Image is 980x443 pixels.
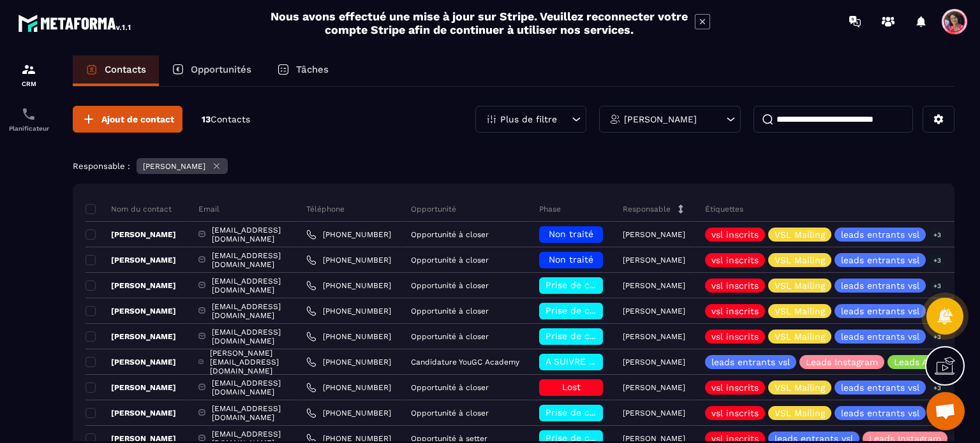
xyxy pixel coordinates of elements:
[411,230,489,239] p: Opportunité à closer
[411,256,489,265] p: Opportunité à closer
[73,161,130,171] p: Responsable :
[306,331,391,342] a: [PHONE_NUMBER]
[411,204,456,214] p: Opportunité
[143,162,205,171] p: [PERSON_NAME]
[929,279,946,293] p: +3
[85,408,176,418] p: [PERSON_NAME]
[3,97,54,142] a: schedulerschedulerPlanificateur
[775,307,825,316] p: VSL Mailing
[411,332,489,341] p: Opportunité à closer
[623,281,685,290] p: [PERSON_NAME]
[623,332,685,341] p: [PERSON_NAME]
[775,256,825,265] p: VSL Mailing
[624,115,697,124] p: [PERSON_NAME]
[202,113,250,126] p: 13
[623,230,685,239] p: [PERSON_NAME]
[105,64,146,75] p: Contacts
[3,80,54,87] p: CRM
[296,64,329,75] p: Tâches
[85,204,172,214] p: Nom du contact
[926,392,965,430] div: Ouvrir le chat
[411,307,489,316] p: Opportunité à closer
[85,382,176,393] p: [PERSON_NAME]
[711,307,759,316] p: vsl inscrits
[546,305,664,316] span: Prise de contact effectuée
[411,281,489,290] p: Opportunité à closer
[711,281,759,290] p: vsl inscrits
[85,229,176,240] p: [PERSON_NAME]
[306,280,391,291] a: [PHONE_NUMBER]
[85,357,176,367] p: [PERSON_NAME]
[306,306,391,316] a: [PHONE_NUMBER]
[270,10,688,36] h2: Nous avons effectué une mise à jour sur Stripe. Veuillez reconnecter votre compte Stripe afin de ...
[623,409,685,418] p: [PERSON_NAME]
[306,255,391,265] a: [PHONE_NUMBER]
[929,381,946,395] p: +3
[841,307,919,316] p: leads entrants vsl
[623,204,671,214] p: Responsable
[623,256,685,265] p: [PERSON_NAME]
[775,434,853,443] p: leads entrants vsl
[894,358,940,367] p: Leads ADS
[711,358,790,367] p: leads entrants vsl
[929,228,946,242] p: +3
[85,306,176,316] p: [PERSON_NAME]
[85,331,176,342] p: [PERSON_NAME]
[711,434,759,443] p: vsl inscrits
[623,434,685,443] p: [PERSON_NAME]
[306,408,391,418] a: [PHONE_NUMBER]
[101,113,174,126] span: Ajout de contact
[3,52,54,97] a: formationformationCRM
[306,357,391,367] a: [PHONE_NUMBER]
[411,409,489,418] p: Opportunité à closer
[711,383,759,392] p: vsl inscrits
[411,434,487,443] p: Opportunité à setter
[546,280,664,290] span: Prise de contact effectuée
[411,383,489,392] p: Opportunité à closer
[562,382,581,392] span: Lost
[869,434,941,443] p: Leads Instagram
[18,11,133,34] img: logo
[841,383,919,392] p: leads entrants vsl
[549,229,593,239] span: Non traité
[806,358,878,367] p: Leads Instagram
[929,254,946,267] p: +3
[623,383,685,392] p: [PERSON_NAME]
[21,62,36,77] img: formation
[264,55,341,86] a: Tâches
[711,256,759,265] p: vsl inscrits
[85,255,176,265] p: [PERSON_NAME]
[705,204,743,214] p: Étiquettes
[841,332,919,341] p: leads entrants vsl
[546,407,664,418] span: Prise de contact effectuée
[775,332,825,341] p: VSL Mailing
[711,332,759,341] p: vsl inscrits
[549,254,593,265] span: Non traité
[711,230,759,239] p: vsl inscrits
[623,307,685,316] p: [PERSON_NAME]
[21,106,36,122] img: scheduler
[623,358,685,367] p: [PERSON_NAME]
[775,281,825,290] p: VSL Mailing
[775,230,825,239] p: VSL Mailing
[3,125,54,132] p: Planificateur
[306,204,345,214] p: Téléphone
[211,114,250,124] span: Contacts
[306,382,391,393] a: [PHONE_NUMBER]
[73,55,159,86] a: Contacts
[546,331,664,341] span: Prise de contact effectuée
[841,256,919,265] p: leads entrants vsl
[500,115,557,124] p: Plus de filtre
[73,106,182,133] button: Ajout de contact
[841,409,919,418] p: leads entrants vsl
[775,409,825,418] p: VSL Mailing
[546,433,664,443] span: Prise de contact effectuée
[539,204,561,214] p: Phase
[306,229,391,240] a: [PHONE_NUMBER]
[159,55,264,86] a: Opportunités
[841,230,919,239] p: leads entrants vsl
[85,280,176,291] p: [PERSON_NAME]
[191,64,251,75] p: Opportunités
[841,281,919,290] p: leads entrants vsl
[411,358,519,367] p: Candidature YouGC Academy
